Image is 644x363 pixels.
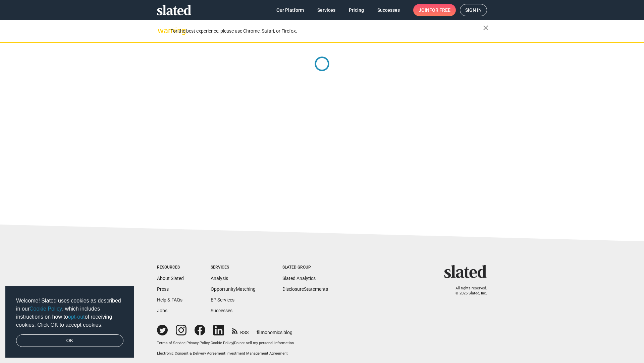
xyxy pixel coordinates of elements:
[16,334,123,347] a: dismiss cookie message
[448,286,487,296] p: All rights reserved. © 2025 Slated, Inc.
[185,341,186,345] span: |
[465,4,482,16] span: Sign in
[372,4,405,16] a: Successes
[343,4,369,16] a: Pricing
[186,341,210,345] a: Privacy Policy
[282,265,328,270] div: Slated Group
[349,4,364,16] span: Pricing
[157,286,169,292] a: Press
[30,306,62,312] a: Cookie Policy
[226,351,288,356] a: Investment Management Agreement
[276,4,304,16] span: Our Platform
[271,4,309,16] a: Our Platform
[312,4,341,16] a: Services
[257,330,265,335] span: film
[157,341,185,345] a: Terms of Service
[429,4,450,16] span: for free
[232,325,249,336] a: RSS
[211,341,233,345] a: Cookie Policy
[419,4,450,16] span: Join
[460,4,487,16] a: Sign in
[234,341,294,346] button: Do not sell my personal information
[157,351,225,356] a: Electronic Consent & Delivery Agreement
[211,297,234,302] a: EP Services
[157,308,167,313] a: Jobs
[210,341,211,345] span: |
[282,276,316,281] a: Slated Analytics
[211,276,228,281] a: Analysis
[68,314,85,320] a: opt-out
[158,27,166,35] mat-icon: warning
[157,297,182,302] a: Help & FAQs
[257,324,292,336] a: filmonomics blog
[5,286,134,358] div: cookieconsent
[413,4,456,16] a: Joinfor free
[211,265,256,270] div: Services
[16,297,123,329] span: Welcome! Slated uses cookies as described in our , which includes instructions on how to of recei...
[157,276,184,281] a: About Slated
[211,308,232,313] a: Successes
[157,265,184,270] div: Resources
[317,4,335,16] span: Services
[282,286,328,292] a: DisclosureStatements
[170,27,483,36] div: For the best experience, please use Chrome, Safari, or Firefox.
[233,341,234,345] span: |
[225,351,226,356] span: |
[482,24,490,32] mat-icon: close
[211,286,256,292] a: OpportunityMatching
[377,4,400,16] span: Successes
